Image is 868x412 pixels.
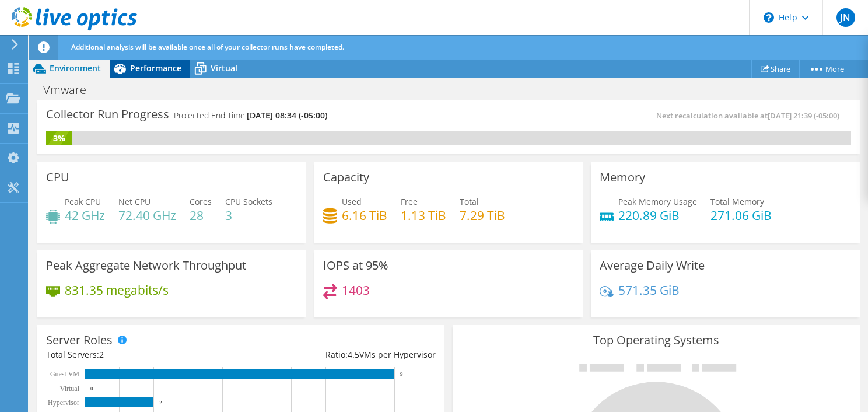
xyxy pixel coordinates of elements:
h4: 271.06 GiB [710,209,772,222]
h3: CPU [46,171,69,184]
h3: IOPS at 95% [323,259,388,272]
span: [DATE] 08:34 (-05:00) [247,110,327,121]
span: 4.5 [348,349,359,360]
span: Peak Memory Usage [618,196,697,207]
h4: 28 [190,209,212,222]
span: JN [836,8,855,27]
h4: 571.35 GiB [618,284,680,296]
text: Virtual [60,385,80,393]
h4: 1403 [342,284,370,296]
span: [DATE] 21:39 (-05:00) [768,110,839,121]
svg: \n [764,12,774,23]
h4: 1.13 TiB [401,209,446,222]
div: 3% [46,132,72,145]
text: Guest VM [50,370,79,378]
text: 2 [159,400,162,406]
span: Used [342,196,362,207]
span: Cores [190,196,212,207]
span: Free [401,196,418,207]
div: Total Servers: [46,348,241,361]
h3: Average Daily Write [600,259,705,272]
span: Total [460,196,479,207]
text: 0 [90,386,93,392]
span: CPU Sockets [225,196,272,207]
h3: Memory [600,171,645,184]
h4: 42 GHz [65,209,105,222]
span: Next recalculation available at [656,110,845,121]
h3: Top Operating Systems [461,334,851,347]
h4: 6.16 TiB [342,209,387,222]
h4: 7.29 TiB [460,209,505,222]
span: 2 [99,349,104,360]
span: Environment [50,62,101,74]
a: Share [751,60,800,78]
h4: 220.89 GiB [618,209,697,222]
span: Virtual [211,62,237,74]
h4: Projected End Time: [174,109,327,122]
text: 9 [400,371,403,377]
div: Ratio: VMs per Hypervisor [241,348,436,361]
h4: 72.40 GHz [118,209,176,222]
h1: Vmware [38,83,104,96]
h3: Peak Aggregate Network Throughput [46,259,246,272]
text: Hypervisor [48,399,79,407]
h4: 3 [225,209,272,222]
span: Additional analysis will be available once all of your collector runs have completed. [71,42,344,52]
a: More [799,60,853,78]
h3: Capacity [323,171,369,184]
span: Peak CPU [65,196,101,207]
span: Net CPU [118,196,150,207]
h4: 831.35 megabits/s [65,284,169,296]
h3: Server Roles [46,334,113,347]
span: Performance [130,62,181,74]
span: Total Memory [710,196,764,207]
